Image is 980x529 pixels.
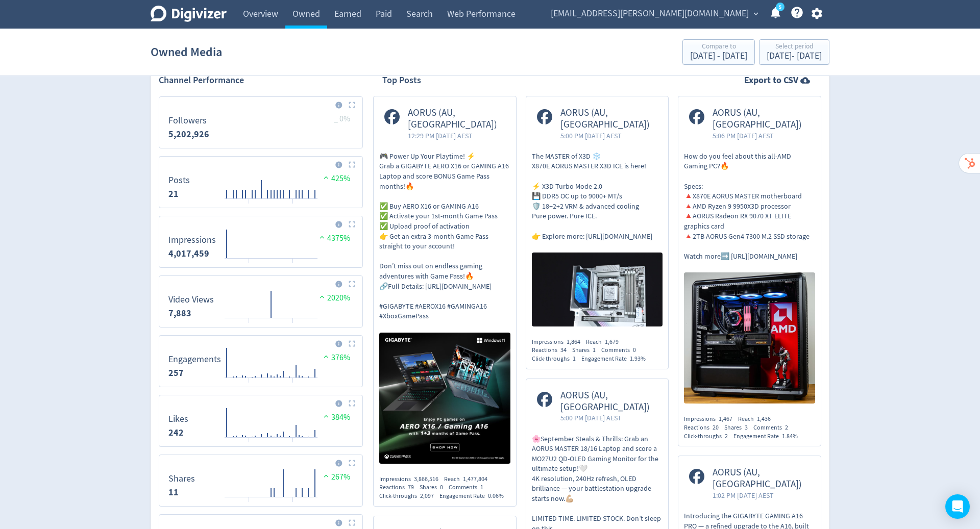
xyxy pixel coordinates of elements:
[379,483,420,492] div: Reactions
[168,413,188,425] dt: Likes
[163,280,358,323] svg: Video Views 7,883
[449,483,489,492] div: Comments
[349,460,355,466] img: Placeholder
[168,234,216,246] dt: Impressions
[444,475,493,484] div: Reach
[379,475,444,484] div: Impressions
[168,247,209,260] strong: 4,017,459
[243,262,255,269] text: 08/09
[243,382,255,389] text: 08/09
[526,96,669,329] a: AORUS (AU, [GEOGRAPHIC_DATA])5:00 PM [DATE] AESTThe MASTER of X3D ❄️ X870E AORUS MASTER X3D ICE i...
[733,432,803,441] div: Engagement Rate
[321,472,350,482] span: 267%
[713,131,810,141] span: 5:06 PM [DATE] AEST
[168,354,221,365] dt: Engagements
[349,340,355,347] img: Placeholder
[334,114,350,124] span: _ 0%
[408,107,505,131] span: AORUS (AU, [GEOGRAPHIC_DATA])
[630,355,646,363] span: 1.93%
[420,492,434,500] span: 2,097
[321,352,350,363] span: 376%
[776,3,785,11] a: 5
[439,492,509,500] div: Engagement Rate
[560,131,658,141] span: 5:00 PM [DATE] AEST
[317,233,350,243] span: 4375%
[713,467,810,490] span: AORUS (AU, [GEOGRAPHIC_DATA])
[581,355,651,363] div: Engagement Rate
[321,472,331,480] img: positive-performance.svg
[593,346,596,354] span: 1
[690,52,747,61] div: [DATE] - [DATE]
[243,322,255,329] text: 08/09
[382,74,421,87] h2: Top Posts
[684,152,815,262] p: How do you feel about this all-AMD Gaming PC?🔥 Specs: 🔺X870E AORUS MASTER motherboard 🔺AMD Ryzen ...
[168,128,209,140] strong: 5,202,926
[349,400,355,407] img: Placeholder
[349,281,355,287] img: Placeholder
[547,6,761,22] button: [EMAIL_ADDRESS][PERSON_NAME][DOMAIN_NAME]
[713,107,810,131] span: AORUS (AU, [GEOGRAPHIC_DATA])
[379,152,510,321] p: 🎮 Power Up Your Playtime! ⚡ Grab a GIGABYTE AERO X16 or GAMING A16 Laptop and score BONUS Game Pa...
[440,483,443,491] span: 0
[168,473,195,485] dt: Shares
[408,131,505,141] span: 12:29 PM [DATE] AEST
[684,423,724,432] div: Reactions
[724,423,753,432] div: Shares
[287,203,299,210] text: 22/09
[163,459,358,502] svg: Shares 11
[488,492,504,500] span: 0.06%
[287,441,299,448] text: 22/09
[601,346,642,355] div: Comments
[321,352,331,360] img: positive-performance.svg
[713,423,719,432] span: 20
[317,293,350,303] span: 2020%
[168,426,184,439] strong: 242
[168,115,209,127] dt: Followers
[349,519,355,526] img: Placeholder
[745,423,748,432] span: 3
[633,346,636,354] span: 0
[317,293,327,300] img: positive-performance.svg
[573,355,576,363] span: 1
[420,483,449,492] div: Shares
[163,161,358,204] svg: Posts 21
[168,486,179,498] strong: 11
[738,415,776,423] div: Reach
[168,174,190,186] dt: Posts
[349,161,355,168] img: Placeholder
[243,501,255,508] text: 08/09
[151,36,222,68] h1: Owned Media
[168,367,184,379] strong: 257
[567,338,580,346] span: 1,864
[168,188,179,200] strong: 21
[725,432,728,440] span: 2
[374,96,516,466] a: AORUS (AU, [GEOGRAPHIC_DATA])12:29 PM [DATE] AEST🎮 Power Up Your Playtime! ⚡ Grab a GIGABYTE AERO...
[713,490,810,500] span: 1:02 PM [DATE] AEST
[321,412,331,420] img: positive-performance.svg
[560,346,567,354] span: 34
[684,415,738,423] div: Impressions
[532,346,572,355] div: Reactions
[243,441,255,448] text: 08/09
[163,399,358,442] svg: Likes 242
[321,412,350,422] span: 384%
[532,338,586,346] div: Impressions
[163,101,358,144] svg: Followers 5,202,926
[287,322,299,329] text: 22/09
[349,221,355,228] img: Placeholder
[321,173,331,181] img: positive-performance.svg
[560,390,658,413] span: AORUS (AU, [GEOGRAPHIC_DATA])
[779,4,781,11] text: 5
[379,492,439,500] div: Click-throughs
[551,6,749,22] span: [EMAIL_ADDRESS][PERSON_NAME][DOMAIN_NAME]
[586,338,624,346] div: Reach
[719,415,732,423] span: 1,467
[572,346,601,355] div: Shares
[287,382,299,389] text: 22/09
[560,107,658,131] span: AORUS (AU, [GEOGRAPHIC_DATA])
[287,501,299,508] text: 22/09
[744,74,798,87] strong: Export to CSV
[532,152,663,241] p: The MASTER of X3D ❄️ X870E AORUS MASTER X3D ICE is here! ⚡ X3D Turbo Mode 2.0 💾 DDR5 OC up to 900...
[349,102,355,108] img: Placeholder
[785,423,788,432] span: 2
